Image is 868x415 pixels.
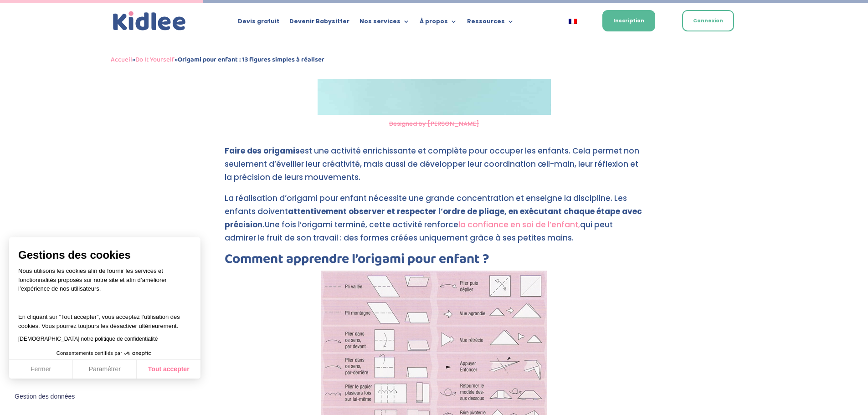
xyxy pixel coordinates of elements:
[18,336,158,342] a: [DEMOGRAPHIC_DATA] notre politique de confidentialité
[137,360,200,379] button: Tout accepter
[225,192,644,252] p: La réalisation d’origami pour enfant nécessite une grande concentration et enseigne la discipline...
[225,145,300,156] strong: Faire des origamis
[467,18,514,28] a: Ressources
[569,19,577,24] img: Français
[389,119,479,128] a: Designed by [PERSON_NAME]
[111,54,132,65] a: Accueil
[56,351,122,356] span: Consentements certifiés par
[135,54,175,65] a: Do It Yourself
[602,10,655,31] a: Inscription
[111,9,188,33] img: logo_kidlee_bleu
[111,54,324,65] span: » »
[18,266,191,299] p: Nous utilisons les cookies afin de fournir les services et fonctionnalités proposés sur notre sit...
[458,219,580,230] a: la confiance en soi de l’enfant,
[289,18,349,28] a: Devenir Babysitter
[178,54,324,65] strong: Origami pour enfant : 13 figures simples à réaliser
[238,18,279,28] a: Devis gratuit
[9,387,80,406] button: Fermer le widget sans consentement
[15,393,75,401] span: Gestion des données
[225,144,644,192] p: est une activité enrichissante et complète pour occuper les enfants. Cela permet non seulement d’...
[18,304,191,331] p: En cliquant sur ”Tout accepter”, vous acceptez l’utilisation des cookies. Vous pourrez toujours l...
[225,206,642,230] strong: attentivement observer et respecter l’ordre de pliage, en exécutant chaque étape avec précision.
[124,340,151,367] svg: Axeptio
[682,10,734,31] a: Connexion
[420,18,457,28] a: À propos
[225,252,644,271] h2: Comment apprendre l’origami pour enfant ?
[111,9,188,33] a: Kidlee Logo
[9,360,73,379] button: Fermer
[73,360,137,379] button: Paramétrer
[18,248,191,262] span: Gestions des cookies
[360,18,410,28] a: Nos services
[52,348,158,359] button: Consentements certifiés par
